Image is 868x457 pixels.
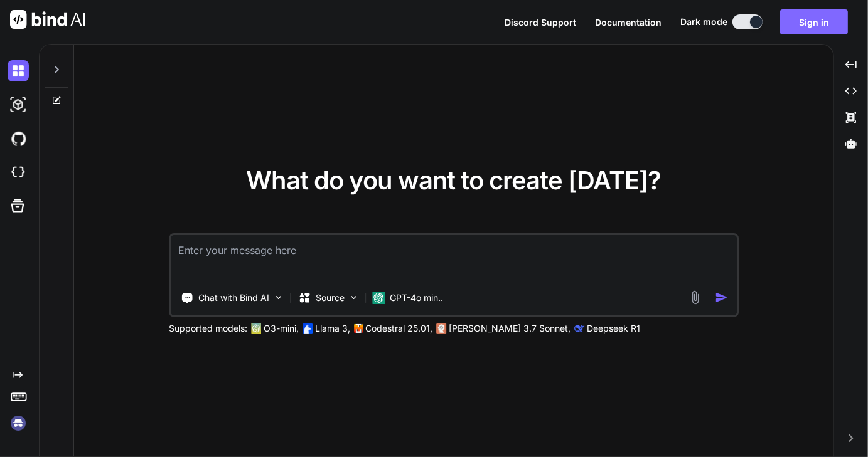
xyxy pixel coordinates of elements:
[595,17,662,28] span: Documentation
[8,162,29,183] img: cloudideIcon
[449,322,571,335] p: [PERSON_NAME] 3.7 Sonnet,
[8,412,29,434] img: signin
[273,292,284,303] img: Pick Tools
[780,9,848,34] button: Sign in
[348,292,359,303] img: Pick Models
[587,322,640,335] p: Deepseek R1
[595,16,662,29] button: Documentation
[8,94,29,115] img: darkAi-studio
[680,16,727,28] span: Dark mode
[315,322,350,335] p: Llama 3,
[715,291,728,304] img: icon
[169,322,247,335] p: Supported models:
[505,16,576,29] button: Discord Support
[8,128,29,149] img: githubDark
[436,323,446,334] img: claude
[247,165,662,196] span: What do you want to create [DATE]?
[251,323,261,334] img: GPT-4
[354,324,363,333] img: Mistral-AI
[688,290,702,305] img: attachment
[264,322,299,335] p: O3-mini,
[316,292,345,304] p: Source
[10,10,85,29] img: Bind AI
[8,60,29,81] img: darkChat
[365,322,432,335] p: Codestral 25.01,
[505,17,576,28] span: Discord Support
[574,323,584,334] img: claude
[372,292,385,304] img: GPT-4o mini
[390,292,443,304] p: GPT-4o min..
[303,323,313,334] img: Llama2
[198,292,269,304] p: Chat with Bind AI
